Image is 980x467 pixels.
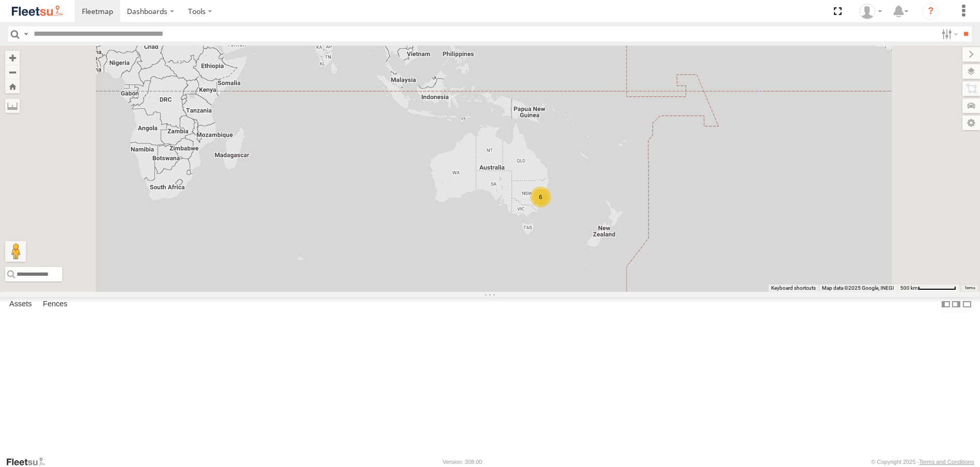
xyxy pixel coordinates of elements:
[897,285,959,292] button: Map scale: 500 km per 70 pixels
[951,297,961,312] label: Dock Summary Table to the Right
[5,98,20,113] label: Measure
[38,298,73,312] label: Fences
[919,459,974,465] a: Terms and Conditions
[771,285,816,292] button: Keyboard shortcuts
[5,241,26,262] button: Drag Pegman onto the map to open Street View
[530,187,551,207] div: 6
[5,65,20,79] button: Zoom out
[5,79,20,93] button: Zoom Home
[938,26,960,41] label: Search Filter Options
[856,4,886,19] div: Darren Small
[443,459,482,465] div: Version: 308.00
[871,459,974,465] div: © Copyright 2025 -
[962,297,972,312] label: Hide Summary Table
[964,286,975,290] a: Terms (opens in new tab)
[822,285,894,291] span: Map data ©2025 Google, INEGI
[4,298,37,312] label: Assets
[962,116,980,130] label: Map Settings
[22,26,30,41] label: Search Query
[10,4,64,18] img: fleetsu-logo-horizontal.svg
[900,285,918,291] span: 500 km
[5,51,20,65] button: Zoom in
[941,297,951,312] label: Dock Summary Table to the Left
[922,3,939,20] i: ?
[6,457,53,467] a: Visit our Website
